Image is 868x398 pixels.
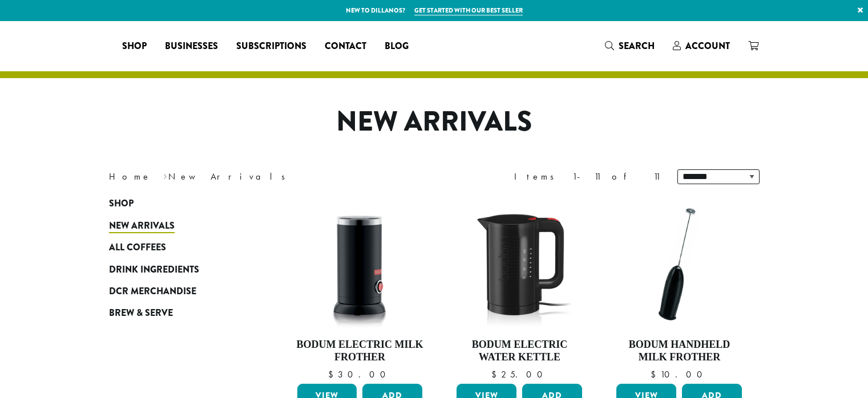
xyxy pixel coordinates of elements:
a: All Coffees [109,237,246,258]
h4: Bodum Electric Water Kettle [454,339,585,363]
a: Bodum Electric Milk Frother $30.00 [294,198,426,379]
a: New Arrivals [109,215,246,237]
span: Shop [109,197,134,211]
a: Bodum Electric Water Kettle $25.00 [454,198,585,379]
span: $ [491,368,501,380]
nav: Breadcrumb [109,170,417,184]
bdi: 10.00 [651,368,708,380]
a: Shop [113,37,156,55]
span: Search [619,39,655,52]
span: All Coffees [109,241,166,255]
span: $ [651,368,660,380]
span: › [163,166,167,184]
span: Businesses [165,39,218,54]
span: Subscriptions [236,39,306,54]
span: Blog [385,39,409,54]
span: Contact [325,39,366,54]
div: Items 1-11 of 11 [514,170,660,184]
span: DCR Merchandise [109,285,196,299]
h4: Bodum Handheld Milk Frother [613,339,745,363]
span: Shop [122,39,147,54]
bdi: 30.00 [328,368,391,380]
a: Home [109,170,151,182]
a: Bodum Handheld Milk Frother $10.00 [613,198,745,379]
a: DCR Merchandise [109,281,246,302]
img: DP3954.01-002.png [294,198,425,330]
bdi: 25.00 [491,368,548,380]
span: $ [328,368,338,380]
a: Shop [109,193,246,214]
a: Get started with our best seller [414,6,523,15]
span: Account [685,39,730,52]
span: Drink Ingredients [109,263,199,277]
h1: New Arrivals [100,105,768,139]
a: Drink Ingredients [109,258,246,280]
span: Brew & Serve [109,306,173,320]
a: Search [596,36,664,55]
span: New Arrivals [109,219,175,233]
a: Brew & Serve [109,302,246,324]
img: DP3927.01-002.png [613,198,745,330]
h4: Bodum Electric Milk Frother [294,339,426,363]
img: DP3955.01.png [454,198,585,330]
